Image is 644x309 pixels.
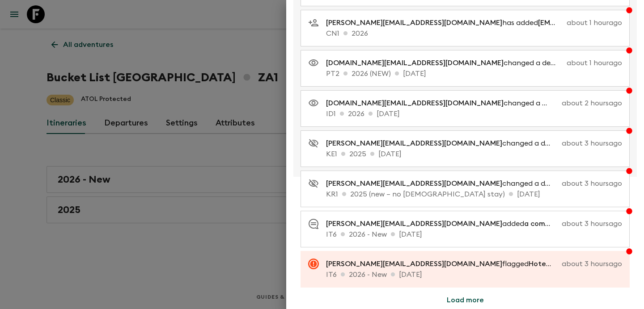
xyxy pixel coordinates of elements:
p: changed a departure visibility to draft [326,178,558,189]
p: about 3 hours ago [562,138,622,149]
span: [DOMAIN_NAME][EMAIL_ADDRESS][DOMAIN_NAME] [326,100,504,107]
span: [PERSON_NAME][EMAIL_ADDRESS][DOMAIN_NAME] [326,220,502,227]
p: CN1 2026 [326,28,622,39]
p: changed a departure visibility to live [326,58,563,68]
span: Hotel [PERSON_NAME] [529,260,606,267]
p: changed a departure visibility to draft [326,138,558,149]
p: added on [326,218,558,229]
span: [PERSON_NAME][EMAIL_ADDRESS][DOMAIN_NAME] [326,140,502,147]
p: IT6 2026 - New [DATE] [326,229,622,240]
p: ID1 2026 [DATE] [326,109,622,119]
p: about 1 hour ago [567,58,622,68]
span: [PERSON_NAME][EMAIL_ADDRESS][DOMAIN_NAME] [326,180,502,187]
p: KE1 2025 [DATE] [326,149,622,159]
p: about 1 hour ago [567,17,622,28]
span: [PERSON_NAME][EMAIL_ADDRESS][DOMAIN_NAME] [326,260,502,267]
span: [DOMAIN_NAME][EMAIL_ADDRESS][DOMAIN_NAME] [326,59,504,67]
p: flagged as requiring attention [326,259,558,269]
p: changed a departure visibility to live [326,98,558,109]
p: IT6 2026 - New [DATE] [326,269,622,280]
p: about 3 hours ago [562,178,622,189]
p: about 2 hours ago [562,98,622,109]
p: KR1 2025 (new – no [DEMOGRAPHIC_DATA] stay) [DATE] [326,189,622,200]
button: Load more [436,291,495,309]
p: PT2 2026 (NEW) [DATE] [326,68,622,79]
p: has added [326,17,563,28]
p: about 3 hours ago [562,259,622,269]
p: about 3 hours ago [562,218,622,229]
span: [PERSON_NAME][EMAIL_ADDRESS][DOMAIN_NAME] [326,19,502,26]
span: a comment [524,220,563,227]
